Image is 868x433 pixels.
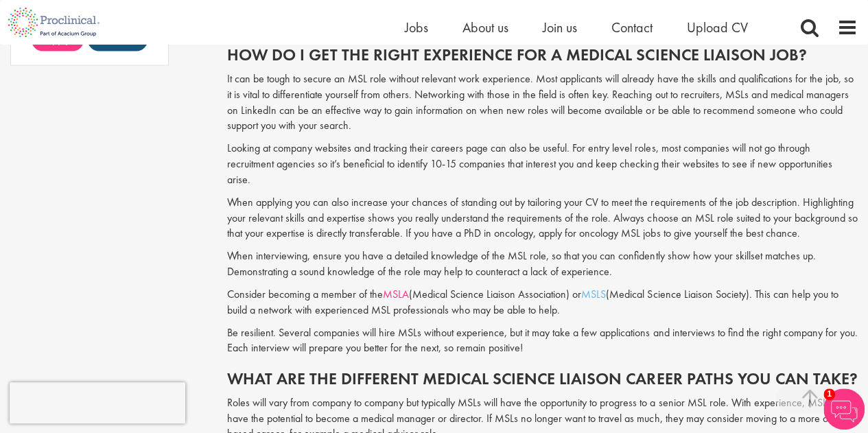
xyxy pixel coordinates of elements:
[823,388,865,430] img: Chatbot
[405,19,428,36] a: Jobs
[227,325,858,356] p: Be resilient. Several companies will hire MSLs without experience, but it may take a few applicat...
[10,382,185,423] iframe: reCAPTCHA
[227,248,858,279] p: When interviewing, ensure you have a detailed knowledge of the MSL role, so that you can confiden...
[227,286,858,318] p: Consider becoming a member of the (Medical Science Liaison Association) or (Medical Science Liais...
[581,286,606,301] a: MSLS
[227,194,858,242] p: When applying you can also increase your chances of standing out by tailoring your CV to meet the...
[227,45,858,63] h2: How do I get the right experience for a medical science liaison job?
[543,19,577,36] a: Join us
[823,388,835,400] span: 1
[227,369,858,387] h2: What are the different medical science liaison career paths you can take?
[45,32,70,46] span: Apply
[462,19,508,36] a: About us
[227,140,858,187] p: Looking at company websites and tracking their careers page can also be useful. For entry level r...
[383,286,409,301] a: MSLA
[227,71,858,133] p: It can be tough to secure an MSL role without relevant work experience. Most applicants will alre...
[687,19,748,36] a: Upload CV
[611,19,653,36] a: Contact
